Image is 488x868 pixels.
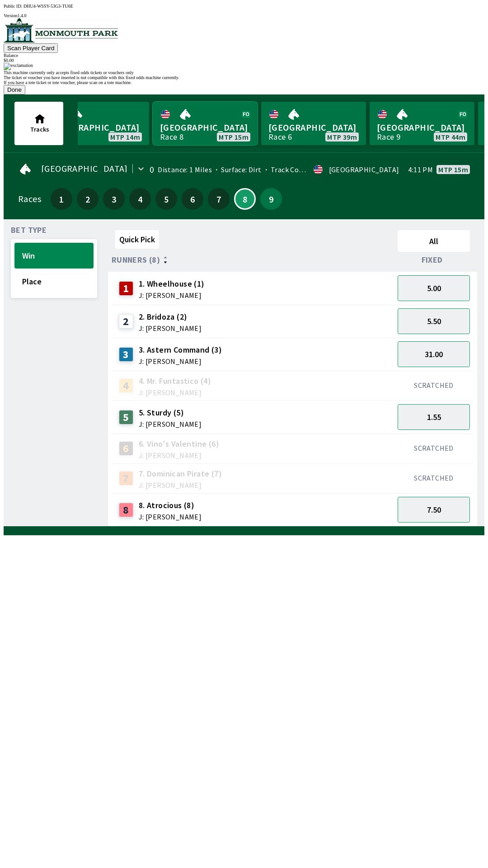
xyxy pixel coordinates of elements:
[119,281,133,296] div: 1
[14,102,63,145] button: Tracks
[119,378,133,393] div: 4
[139,452,219,459] span: J: [PERSON_NAME]
[4,53,484,58] div: Balance
[112,256,160,264] span: Runners (8)
[153,102,258,145] a: [GEOGRAPHIC_DATA]Race 8MTP 15m
[77,188,99,210] button: 2
[234,188,256,210] button: 8
[22,250,86,261] span: Win
[208,188,230,210] button: 7
[139,292,205,299] span: J: [PERSON_NAME]
[119,234,155,245] span: Quick Pick
[158,196,175,202] span: 5
[377,122,467,133] span: [GEOGRAPHIC_DATA]
[53,196,70,202] span: 1
[212,165,262,174] span: Surface: Dirt
[139,500,202,511] span: 8. Atrocious (8)
[119,503,133,517] div: 8
[119,441,133,456] div: 6
[398,381,470,390] div: SCRATCHED
[139,375,211,387] span: 4. Mr. Funtastico (4)
[427,316,441,326] span: 5.50
[408,166,433,173] span: 4:11 PM
[327,133,357,141] span: MTP 39m
[370,102,474,145] a: [GEOGRAPHIC_DATA]Race 9MTP 44m
[4,70,484,75] div: This machine currently only accepts fixed odds tickets or vouchers only
[112,255,394,264] div: Runners (8)
[103,188,125,210] button: 3
[150,166,154,173] div: 0
[427,412,441,422] span: 1.55
[394,255,474,264] div: Fixed
[139,389,211,396] span: J: [PERSON_NAME]
[260,188,282,210] button: 9
[14,269,94,294] button: Place
[30,125,49,133] span: Tracks
[436,133,465,141] span: MTP 44m
[139,420,202,428] span: J: [PERSON_NAME]
[4,43,58,53] button: Scan Player Card
[398,497,470,523] button: 7.50
[41,165,128,172] span: [GEOGRAPHIC_DATA]
[105,196,122,202] span: 3
[4,63,33,70] img: exclamation
[139,325,202,332] span: J: [PERSON_NAME]
[427,283,441,293] span: 5.00
[262,165,341,174] span: Track Condition: Firm
[129,188,151,210] button: 4
[14,243,94,269] button: Win
[139,407,202,419] span: 5. Sturdy (5)
[115,230,159,249] button: Quick Pick
[119,410,133,425] div: 5
[329,166,399,173] div: [GEOGRAPHIC_DATA]
[184,196,201,202] span: 6
[438,166,468,173] span: MTP 15m
[119,347,133,362] div: 3
[182,188,203,210] button: 6
[139,513,202,520] span: J: [PERSON_NAME]
[268,133,292,141] div: Race 6
[139,468,222,480] span: 7. Dominican Pirate (7)
[139,311,202,323] span: 2. Bridoza (2)
[4,13,484,18] div: Version 1.4.0
[398,404,470,430] button: 1.55
[377,133,400,141] div: Race 9
[131,196,149,202] span: 4
[4,75,484,80] div: The ticket or voucher you have inserted is not compatible with this fixed odds machine currently.
[4,80,484,85] div: If you have a tote ticket or tote voucher, please scan on a tote machine.
[139,481,222,489] span: J: [PERSON_NAME]
[22,276,86,287] span: Place
[139,278,205,290] span: 1. Wheelhouse (1)
[110,133,140,141] span: MTP 14m
[4,4,484,9] div: Public ID:
[139,358,222,365] span: J: [PERSON_NAME]
[398,275,470,301] button: 5.00
[11,226,47,234] span: Bet Type
[23,4,73,9] span: DHU4-WSSY-53G3-TU6E
[158,165,212,174] span: Distance: 1 Miles
[263,196,280,202] span: 9
[119,471,133,486] div: 7
[210,196,227,202] span: 7
[79,196,96,202] span: 2
[427,505,441,515] span: 7.50
[18,195,41,203] div: Races
[4,58,484,63] div: $ 0.00
[52,122,142,133] span: [GEOGRAPHIC_DATA]
[237,197,253,201] span: 8
[44,102,149,145] a: [GEOGRAPHIC_DATA]MTP 14m
[398,308,470,334] button: 5.50
[398,443,470,453] div: SCRATCHED
[155,188,177,210] button: 5
[261,102,366,145] a: [GEOGRAPHIC_DATA]Race 6MTP 39m
[398,341,470,367] button: 31.00
[139,438,219,450] span: 6. Vino's Valentine (6)
[119,314,133,329] div: 2
[4,18,118,42] img: venue logo
[51,188,72,210] button: 1
[425,349,443,359] span: 31.00
[422,256,443,264] span: Fixed
[4,85,25,94] button: Done
[268,122,359,133] span: [GEOGRAPHIC_DATA]
[402,236,466,246] span: All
